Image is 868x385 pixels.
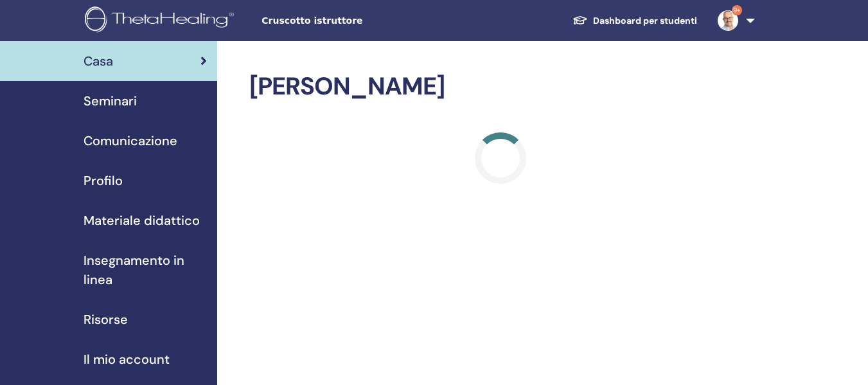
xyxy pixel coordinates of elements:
span: Comunicazione [84,131,177,150]
span: Seminari [84,91,137,111]
span: Risorse [84,310,128,329]
a: Dashboard per studenti [562,9,707,33]
span: Casa [84,51,113,71]
span: Insegnamento in linea [84,251,207,289]
span: Cruscotto istruttore [261,14,454,28]
img: default.jpg [718,10,738,31]
img: logo.png [85,6,238,35]
span: Il mio account [84,350,170,369]
span: 9+ [732,5,742,15]
span: Materiale didattico [84,211,200,230]
span: Profilo [84,171,123,190]
h2: [PERSON_NAME] [249,72,752,102]
img: graduation-cap-white.svg [572,15,588,26]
